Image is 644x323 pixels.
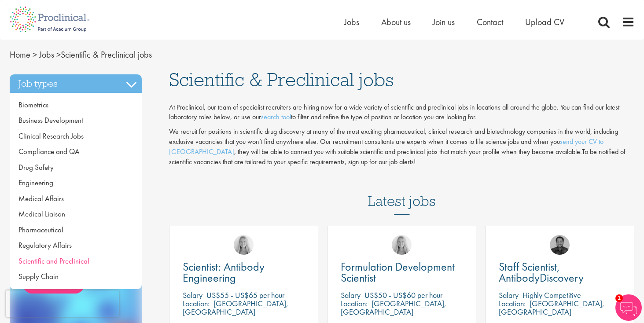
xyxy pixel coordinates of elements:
a: search tool [261,112,291,121]
a: Medical Affairs [10,191,142,207]
p: [GEOGRAPHIC_DATA], [GEOGRAPHIC_DATA] [183,298,288,317]
span: Compliance and QA [18,147,80,156]
a: Upload CV [525,16,564,28]
span: > [33,49,37,60]
span: Medical Liaison [18,209,65,219]
a: Staff Scientist, AntibodyDiscovery [499,261,621,283]
span: Scientific & Preclinical jobs [169,68,394,92]
span: Clinical Research Jobs [18,131,84,141]
a: Contact [477,16,503,28]
h3: Job types [10,74,142,93]
span: 1 [615,294,623,302]
span: To be notified of scientific vacancies that are tailored to your specific requirements, sign up f... [169,147,626,166]
a: Supply Chain [10,269,142,285]
span: Biometrics [18,100,48,110]
span: Salary [341,290,361,300]
a: About us [381,16,411,28]
a: Engineering [10,175,142,191]
iframe: reCAPTCHA [6,290,119,317]
span: Salary [183,290,202,300]
span: > [56,49,61,60]
a: Biometrics [10,97,142,113]
a: breadcrumb link to Home [10,49,30,60]
a: breadcrumb link to Jobs [39,49,54,60]
span: Scientist: Antibody Engineering [183,259,265,285]
a: Jobs [344,16,359,28]
a: Join us [433,16,455,28]
span: Salary [499,290,519,300]
span: Staff Scientist, AntibodyDiscovery [499,259,584,285]
p: Highly Competitive [523,290,581,300]
a: Scientific and Preclinical [10,253,142,269]
span: Drug Safety [18,162,54,172]
span: Supply Chain [18,272,59,281]
a: Pharmaceutical [10,222,142,238]
a: Business Development [10,113,142,128]
span: Scientific and Preclinical [18,256,89,266]
span: Engineering [18,178,53,187]
span: Location: [183,298,210,308]
p: [GEOGRAPHIC_DATA], [GEOGRAPHIC_DATA] [341,298,446,317]
a: Clinical Research Jobs [10,128,142,144]
img: Shannon Briggs [392,235,412,255]
a: Scientist: Antibody Engineering [183,261,305,283]
p: We recruit for positions in scientific drug discovery at many of the most exciting pharmaceutical... [169,127,635,167]
img: Mike Raletz [550,235,570,255]
a: Regulatory Affairs [10,238,142,253]
img: Chatbot [615,294,642,321]
a: Drug Safety [10,160,142,176]
span: Formulation Development Scientist [341,259,455,285]
a: Compliance and QA [10,144,142,160]
h3: Latest jobs [368,172,436,215]
img: Shannon Briggs [234,235,254,255]
span: Pharmaceutical [18,225,63,235]
a: send your CV to [GEOGRAPHIC_DATA] [169,137,604,156]
a: Medical Liaison [10,206,142,222]
span: Business Development [18,115,83,125]
a: Formulation Development Scientist [341,261,463,283]
span: Location: [499,298,526,308]
p: [GEOGRAPHIC_DATA], [GEOGRAPHIC_DATA] [499,298,604,317]
span: Medical Affairs [18,194,64,203]
span: Regulatory Affairs [18,240,72,250]
span: Location: [341,298,368,308]
p: US$55 - US$65 per hour [206,290,284,300]
span: Scientific & Preclinical jobs [10,49,152,60]
p: US$50 - US$60 per hour [364,290,442,300]
p: At Proclinical, our team of specialist recruiters are hiring now for a wide variety of scientific... [169,103,635,123]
